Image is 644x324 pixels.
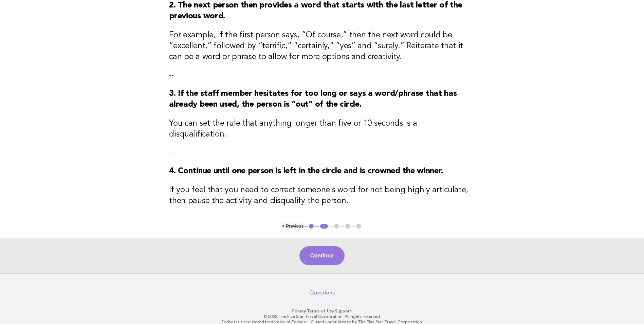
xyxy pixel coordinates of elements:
[309,289,335,296] a: Questions
[169,90,457,109] strong: 3. If the staff member hesitates for too long or says a word/phrase that has already been used, t...
[114,308,530,314] p: · ·
[169,148,475,158] p: --
[169,185,475,206] h3: If you feel that you need to correct someone's word for not being highly articulate, then pause t...
[169,1,462,20] strong: 2. The next person then provides a word that starts with the last letter of the previous word.
[169,167,443,175] strong: 4. Continue until one person is left in the circle and is crowned the winner.
[299,246,345,265] button: Continue
[335,309,352,313] a: Support
[308,223,315,230] button: 1
[169,71,475,80] p: --
[114,314,530,319] p: © 2025 The Five Star Travel Corporation. All rights reserved.
[292,309,306,313] a: Privacy
[282,223,303,229] button: < Previous
[169,30,475,62] h3: For example, if the first person says, “Of course,” then the next word could be “excellent,” foll...
[319,223,329,230] button: 2
[307,309,334,313] a: Terms of Use
[169,118,475,140] h3: You can set the rule that anything longer than five or 10 seconds is a disqualification.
